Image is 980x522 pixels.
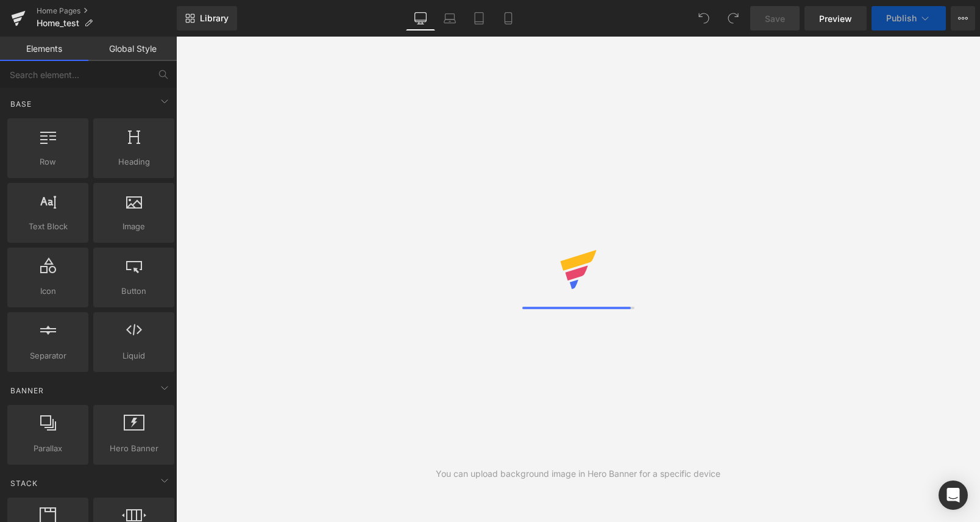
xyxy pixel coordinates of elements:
span: Preview [819,12,852,25]
span: Save [765,12,785,25]
a: Home Pages [37,6,177,16]
span: Library [200,13,229,24]
a: Tablet [464,6,494,30]
div: Open Intercom Messenger [939,481,968,510]
span: Parallax [11,442,85,455]
span: Publish [886,13,917,23]
a: Preview [804,6,867,30]
span: Banner [9,385,45,396]
span: Liquid [97,349,171,362]
span: Button [97,285,171,298]
span: Stack [9,477,39,489]
button: Redo [721,6,745,30]
a: Desktop [406,6,435,30]
span: Home_test [37,18,79,28]
button: Undo [692,6,716,30]
span: Image [97,220,171,233]
span: Heading [97,156,171,168]
span: Hero Banner [97,442,171,455]
button: Publish [872,6,946,30]
a: Mobile [494,6,523,30]
a: New Library [177,6,237,30]
a: Global Style [88,37,177,61]
div: You can upload background image in Hero Banner for a specific device [436,467,720,481]
a: Laptop [435,6,464,30]
button: More [951,6,975,30]
span: Base [9,98,33,110]
span: Icon [11,285,85,298]
span: Text Block [11,220,85,233]
span: Row [11,156,85,168]
span: Separator [11,349,85,362]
